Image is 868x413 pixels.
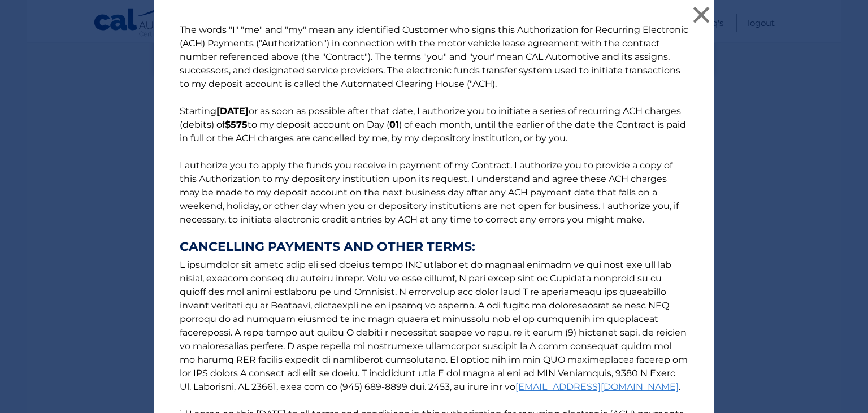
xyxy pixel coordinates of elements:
[515,381,679,392] a: [EMAIL_ADDRESS][DOMAIN_NAME]
[216,106,249,116] b: [DATE]
[225,119,248,130] b: $575
[389,119,399,130] b: 01
[690,3,713,26] button: ×
[180,240,688,254] strong: CANCELLING PAYMENTS AND OTHER TERMS:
